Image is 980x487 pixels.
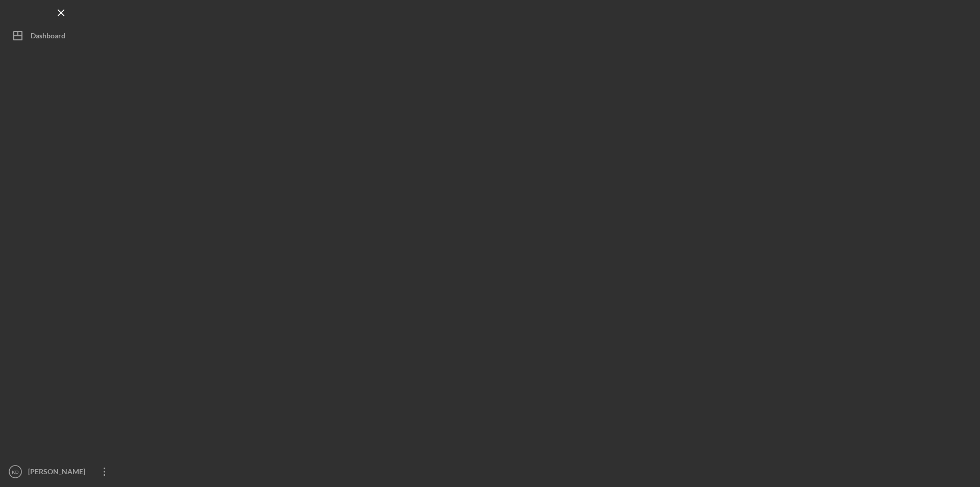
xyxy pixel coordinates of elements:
[12,469,18,475] text: KD
[5,26,117,46] button: Dashboard
[5,461,117,482] button: KD[PERSON_NAME] [PERSON_NAME]
[31,26,65,49] div: Dashboard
